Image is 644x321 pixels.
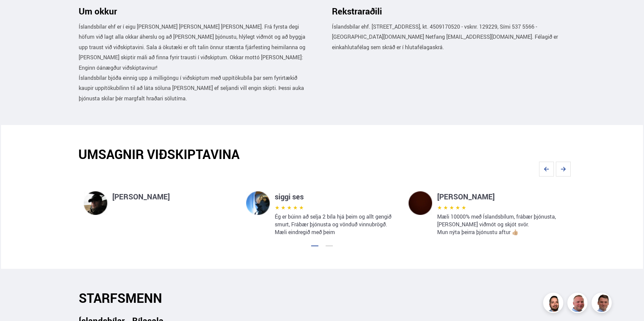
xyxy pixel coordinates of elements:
[568,294,589,314] img: siFngHWaQ9KaOqBr.png
[112,191,235,202] h4: [PERSON_NAME]
[275,204,304,211] span: ★ ★ ★ ★ ★
[275,191,398,202] h4: siggi ses
[539,162,554,176] svg: Previous slide
[437,204,466,211] span: ★ ★ ★ ★ ★
[79,73,312,103] p: Íslandsbílar bjóða einnig upp á milligöngu í viðskiptum með uppítökubíla þar sem fyrirtækið kaupi...
[246,191,270,215] img: SllRT5B5QPkh28GD.webp
[79,290,566,306] h2: STARFSMENN
[593,294,613,314] img: FbJEzSuNWCJXmdc-.webp
[437,213,560,228] p: Mæli 10000% með Íslandsbílum, frábær þjónusta, [PERSON_NAME] viðmót og skjót svör.
[437,191,560,202] h4: [PERSON_NAME]
[544,294,564,314] img: nhp88E3Fdnt1Opn2.png
[332,22,565,52] p: Íslandsbílar ehf. [STREET_ADDRESS], kt. 4509170520 - vsknr. 129229, Sími 537 5566 - [GEOGRAPHIC_D...
[78,147,565,162] h2: UMSAGNIR VIÐSKIPTAVINA
[556,162,571,176] svg: Next slide
[275,213,398,236] p: Ég er búinn að selja 2 bíla hjá þeim og allt gengið smurt, Frábær þjónusta og vönduð vinnubrögð. ...
[84,191,107,215] img: dsORqd-mBEOihhtP.webp
[5,3,26,23] button: Opna LiveChat spjallviðmót
[332,6,565,16] h3: Rekstraraðili
[79,22,312,73] p: Íslandsbílar ehf er í eigu [PERSON_NAME] [PERSON_NAME] [PERSON_NAME]. Frá fyrsta degi höfum við l...
[409,191,432,215] img: ivSJBoSYNJ1imj5R.webp
[79,6,312,16] h3: Um okkur
[437,228,560,236] p: Mun nýta þeirra þjónustu aftur 👍🏼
